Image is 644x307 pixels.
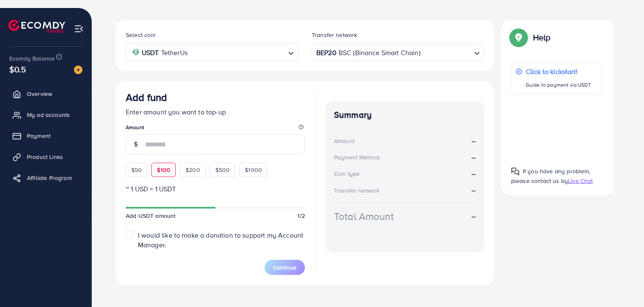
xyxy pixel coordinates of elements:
[533,32,551,42] p: Help
[9,54,55,63] span: Ecomdy Balance
[568,177,593,185] span: Live Chat
[9,63,27,75] span: $0.5
[472,185,476,195] strong: --
[273,263,297,272] span: Continue
[6,148,85,165] a: Product Links
[157,166,170,174] span: $100
[215,166,230,174] span: $500
[312,31,358,39] label: Transfer network
[334,209,394,224] div: Total Amount
[27,111,70,119] span: My ad accounts
[608,269,638,301] iframe: Chat
[126,31,156,39] label: Select coin
[27,153,63,161] span: Product Links
[245,166,262,174] span: $1000
[472,136,476,146] strong: --
[126,124,305,134] legend: Amount
[421,46,471,59] input: Search for option
[186,166,200,174] span: $200
[126,184,305,194] p: ~ 1 USD = 1 USDT
[6,169,85,186] a: Affiliate Program
[526,66,591,77] p: Click to kickstart!
[472,153,476,162] strong: --
[126,107,305,117] p: Enter amount you want to top-up
[27,174,72,182] span: Affiliate Program
[472,212,476,221] strong: --
[334,153,379,161] div: Payment Method
[526,80,591,90] p: Guide to payment via USDT
[131,166,142,174] span: $50
[27,90,52,98] span: Overview
[298,212,305,220] span: 1/2
[339,47,421,59] span: BSC (Binance Smart Chain)
[511,167,591,185] span: If you have any problem, please contact us by
[126,212,175,220] span: Add USDT amount
[126,43,298,61] div: Search for option
[265,260,305,275] button: Continue
[511,30,526,45] img: Popup guide
[74,24,84,34] img: menu
[126,91,167,103] h3: Add fund
[161,47,188,59] span: TetherUs
[316,47,337,59] strong: BEP20
[312,43,484,61] div: Search for option
[334,186,380,195] div: Transfer network
[132,49,140,56] img: coin
[27,132,50,140] span: Payment
[6,85,85,102] a: Overview
[511,167,519,176] img: Popup guide
[334,110,476,120] h4: Summary
[472,169,476,179] strong: --
[138,230,303,249] span: I would like to make a donation to support my Account Manager.
[334,169,360,178] div: Coin type
[8,20,65,33] img: logo
[142,47,159,59] strong: USDT
[334,137,355,145] div: Amount
[6,106,85,123] a: My ad accounts
[74,66,82,74] img: image
[190,46,285,59] input: Search for option
[6,127,85,144] a: Payment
